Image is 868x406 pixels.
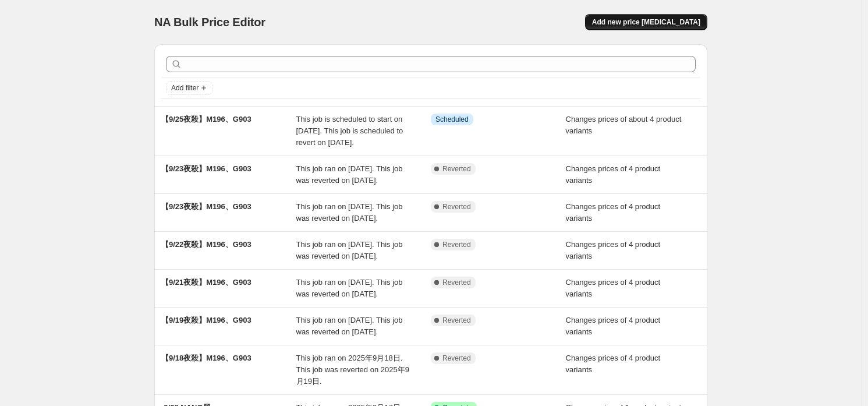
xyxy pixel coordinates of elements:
[161,115,251,123] span: 【9/25夜殺】M196、G903
[161,164,251,173] span: 【9/23夜殺】M196、G903
[585,14,707,30] button: Add new price [MEDICAL_DATA]
[296,164,403,185] span: This job ran on [DATE]. This job was reverted on [DATE].
[296,278,403,298] span: This job ran on [DATE]. This job was reverted on [DATE].
[442,354,471,363] span: Reverted
[171,83,199,93] span: Add filter
[296,354,409,386] span: This job ran on 2025年9月18日. This job was reverted on 2025年9月19日.
[161,316,251,324] span: 【9/19夜殺】M196、G903
[161,354,251,362] span: 【9/18夜殺】M196、G903
[566,354,661,374] span: Changes prices of 4 product variants
[442,164,471,174] span: Reverted
[296,240,403,260] span: This job ran on [DATE]. This job was reverted on [DATE].
[566,240,661,260] span: Changes prices of 4 product variants
[161,278,251,287] span: 【9/21夜殺】M196、G903
[592,17,700,27] span: Add new price [MEDICAL_DATA]
[161,240,251,249] span: 【9/22夜殺】M196、G903
[161,202,251,211] span: 【9/23夜殺】M196、G903
[296,202,403,223] span: This job ran on [DATE]. This job was reverted on [DATE].
[566,115,682,135] span: Changes prices of about 4 product variants
[296,316,403,336] span: This job ran on [DATE]. This job was reverted on [DATE].
[296,115,403,147] span: This job is scheduled to start on [DATE]. This job is scheduled to revert on [DATE].
[566,164,661,185] span: Changes prices of 4 product variants
[154,16,265,29] span: NA Bulk Price Editor
[566,202,661,223] span: Changes prices of 4 product variants
[442,240,471,249] span: Reverted
[442,202,471,211] span: Reverted
[566,316,661,336] span: Changes prices of 4 product variants
[442,278,471,287] span: Reverted
[442,316,471,325] span: Reverted
[435,115,469,124] span: Scheduled
[166,81,212,95] button: Add filter
[566,278,661,298] span: Changes prices of 4 product variants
